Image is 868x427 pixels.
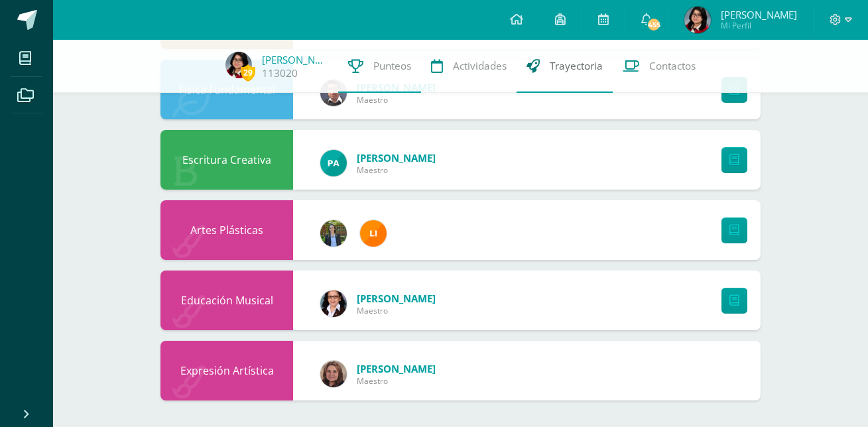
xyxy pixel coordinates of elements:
[613,40,706,93] a: Contactos
[550,59,603,73] span: Trayectoria
[357,375,436,387] span: Maestro
[357,362,436,375] span: [PERSON_NAME]
[649,59,696,73] span: Contactos
[160,130,293,190] div: Escritura Creativa
[373,59,411,73] span: Punteos
[357,292,436,305] span: [PERSON_NAME]
[421,40,517,93] a: Actividades
[160,271,293,330] div: Educación Musical
[262,53,328,66] a: [PERSON_NAME]
[721,20,797,31] span: Mi Perfil
[647,17,661,32] span: 455
[721,8,797,21] span: [PERSON_NAME]
[517,40,613,93] a: Trayectoria
[338,40,421,93] a: Punteos
[262,66,298,80] a: 113020
[357,151,436,164] span: [PERSON_NAME]
[225,52,252,78] img: fa9024f8572d94cca71e3822f1cb3514.png
[684,7,711,33] img: fa9024f8572d94cca71e3822f1cb3514.png
[320,150,347,176] img: f1c371c5501f3d0b798b31bf18e8b452.png
[160,200,293,260] div: Artes Plásticas
[320,220,347,247] img: 2be80b7038cf6d5aac617d54738a453e.png
[453,59,507,73] span: Actividades
[357,164,436,176] span: Maestro
[241,64,255,81] span: 29
[160,341,293,400] div: Expresión Artística
[320,361,347,387] img: 6fbc26837fd78081e2202675a432dd0c.png
[360,220,387,247] img: ba9aad4f0952ce05df1df3f7c4b97ba6.png
[357,305,436,316] span: Maestro
[357,94,436,105] span: Maestro
[320,290,347,317] img: 50a28e110b6752814bbd5c7cebe28769.png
